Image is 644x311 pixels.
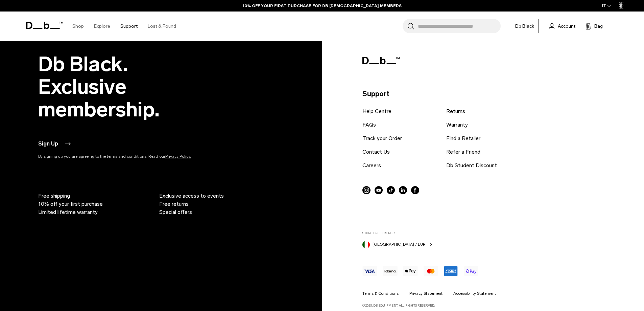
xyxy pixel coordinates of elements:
[67,12,181,41] nav: Main Navigation
[72,14,84,38] a: Shop
[362,161,381,170] a: Careers
[38,153,221,159] p: By signing up you are agreeing to the terms and conditions. Read our
[38,140,72,148] button: Sign Up
[558,23,575,30] span: Account
[373,241,426,247] span: [GEOGRAPHIC_DATA] / EUR
[243,3,402,9] a: 10% OFF YOUR FIRST PURCHASE FOR DB [DEMOGRAPHIC_DATA] MEMBERS
[362,134,402,142] a: Track your Order
[446,107,465,115] a: Returns
[362,240,434,248] button: Italy [GEOGRAPHIC_DATA] / EUR
[94,14,110,38] a: Explore
[148,14,176,38] a: Lost & Found
[38,200,103,208] span: 10% off your first purchase
[159,208,192,216] span: Special offers
[362,241,370,248] img: Italy
[409,290,443,296] a: Privacy Statement
[446,161,497,170] a: Db Student Discount
[38,53,221,121] h2: Db Black. Exclusive membership.
[165,154,191,159] a: Privacy Policy.
[446,134,480,142] a: Find a Retailer
[159,200,189,208] span: Free returns
[120,14,138,38] a: Support
[362,231,599,236] label: Store Preferences
[159,192,224,200] span: Exclusive access to events
[594,23,603,30] span: Bag
[362,290,399,296] a: Terms & Conditions
[446,148,480,156] a: Refer a Friend
[362,301,599,308] p: ©2025, Db Equipment. All rights reserved.
[38,192,70,200] span: Free shipping
[362,88,599,99] p: Support
[362,121,376,129] a: FAQs
[511,19,539,33] a: Db Black
[446,121,468,129] a: Warranty
[362,148,390,156] a: Contact Us
[586,22,603,30] button: Bag
[549,22,575,30] a: Account
[362,107,391,115] a: Help Centre
[38,208,98,216] span: Limited lifetime warranty
[453,290,496,296] a: Accessibility Statement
